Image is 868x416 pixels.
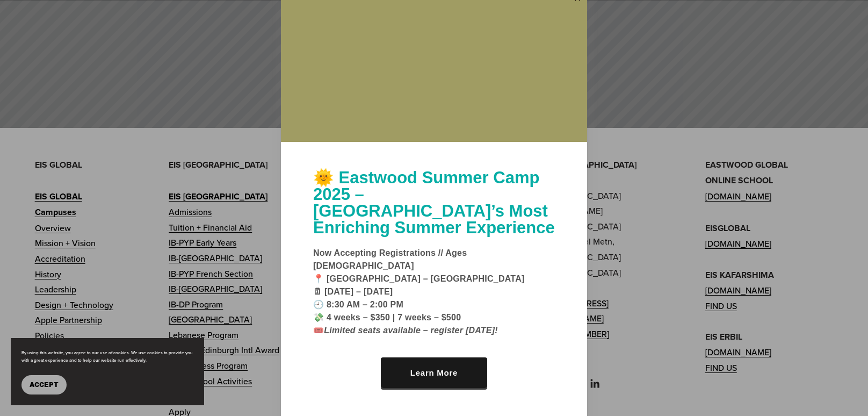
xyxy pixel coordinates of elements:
[21,375,67,395] button: Accept
[30,381,59,389] span: Accept
[381,357,487,388] a: Learn More
[21,349,193,364] p: By using this website, you agree to our use of cookies. We use cookies to provide you with a grea...
[324,326,498,335] em: Limited seats available – register [DATE]!
[11,338,204,405] section: Cookie banner
[313,248,525,335] strong: Now Accepting Registrations // Ages [DEMOGRAPHIC_DATA] 📍 [GEOGRAPHIC_DATA] – [GEOGRAPHIC_DATA] 🗓 ...
[313,169,555,236] h1: 🌞 Eastwood Summer Camp 2025 – [GEOGRAPHIC_DATA]’s Most Enriching Summer Experience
